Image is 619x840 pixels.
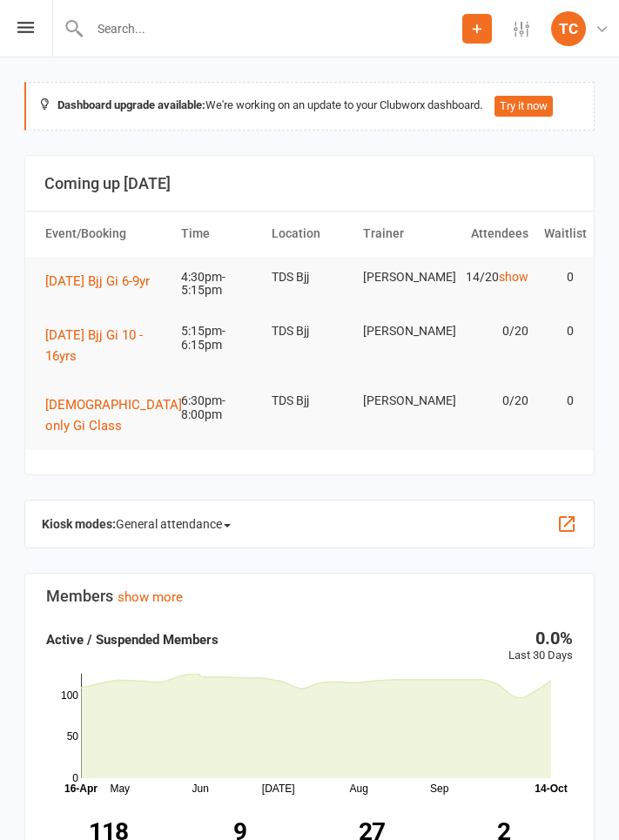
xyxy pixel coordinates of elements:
[536,212,582,256] th: Waitlist
[118,589,183,605] a: show more
[44,175,575,192] h3: Coming up [DATE]
[355,212,446,256] th: Trainer
[116,510,231,538] span: General attendance
[536,311,582,352] td: 0
[84,17,462,41] input: Search...
[446,257,536,298] td: 14/20
[57,98,205,111] strong: Dashboard upgrade available:
[499,270,528,284] a: show
[45,397,182,433] span: [DEMOGRAPHIC_DATA] only Gi Class
[264,257,354,298] td: TDS Bjj
[46,632,219,648] strong: Active / Suspended Members
[355,311,446,352] td: [PERSON_NAME]
[355,257,446,298] td: [PERSON_NAME]
[173,257,264,312] td: 4:30pm-5:15pm
[24,82,595,131] div: We're working on an update to your Clubworx dashboard.
[446,311,536,352] td: 0/20
[355,380,446,421] td: [PERSON_NAME]
[45,325,165,366] button: [DATE] Bjj Gi 10 - 16yrs
[446,212,536,256] th: Attendees
[45,273,150,289] span: [DATE] Bjj Gi 6-9yr
[536,380,582,421] td: 0
[45,271,162,292] button: [DATE] Bjj Gi 6-9yr
[45,394,194,436] button: [DEMOGRAPHIC_DATA] only Gi Class
[173,212,264,256] th: Time
[46,588,573,605] h3: Members
[42,517,116,531] strong: Kiosk modes:
[173,311,264,366] td: 5:15pm-6:15pm
[446,380,536,421] td: 0/20
[45,327,143,364] span: [DATE] Bjj Gi 10 - 16yrs
[37,212,173,256] th: Event/Booking
[536,257,582,298] td: 0
[551,11,586,46] div: TC
[173,380,264,435] td: 6:30pm-8:00pm
[264,212,354,256] th: Location
[508,629,573,647] div: 0.0%
[495,96,553,117] button: Try it now
[508,629,573,665] div: Last 30 Days
[264,311,354,352] td: TDS Bjj
[264,380,354,421] td: TDS Bjj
